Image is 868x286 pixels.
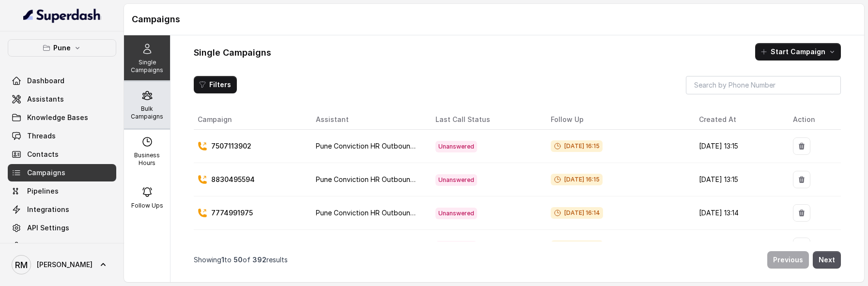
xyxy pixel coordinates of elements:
input: Search by Phone Number [686,76,841,94]
span: Threads [27,131,56,141]
span: Dashboard [27,76,64,86]
span: [DATE] 16:14 [551,241,603,252]
a: Dashboard [8,72,116,90]
span: Unanswered [435,174,477,186]
a: Campaigns [8,164,116,181]
img: light.svg [23,8,101,23]
span: [DATE] 16:15 [551,174,603,185]
td: [DATE] 13:15 [691,130,785,163]
p: Bulk Campaigns [128,105,166,120]
p: Business Hours [128,151,166,167]
text: RM [15,260,28,270]
button: Start Campaign [755,43,841,60]
span: 1 [221,256,224,264]
span: Unanswered [435,141,477,152]
th: Created At [691,110,785,130]
p: 7774991975 [211,208,253,218]
p: Showing to of results [194,255,288,265]
p: Follow Ups [131,202,163,210]
button: Next [813,251,841,269]
th: Action [785,110,841,130]
span: Pune Conviction HR Outbound Assistant [316,175,447,183]
a: Threads [8,127,116,145]
p: 8830495594 [211,175,255,184]
h1: Campaigns [132,12,856,27]
a: API Settings [8,219,116,237]
span: [DATE] 16:15 [551,140,603,152]
span: Campaigns [27,168,65,178]
button: Filters [194,76,237,93]
span: Integrations [27,205,69,214]
a: Pipelines [8,182,116,200]
nav: Pagination [194,245,841,274]
span: Voices Library [27,241,75,251]
p: Single Campaigns [128,59,166,74]
a: Assistants [8,90,116,108]
a: Knowledge Bases [8,109,116,126]
span: Pune Conviction HR Outbound Assistant [316,142,447,150]
a: [PERSON_NAME] [8,251,116,278]
td: [DATE] 13:14 [691,230,785,263]
td: [DATE] 13:14 [691,196,785,230]
span: API Settings [27,223,69,233]
span: Unanswered [435,208,477,219]
th: Campaign [194,110,308,130]
a: Integrations [8,201,116,218]
h1: Single Campaigns [194,45,271,60]
span: [DATE] 16:14 [551,207,603,219]
p: 7507113902 [211,141,251,151]
span: 392 [252,256,266,264]
span: [PERSON_NAME] [37,260,93,270]
span: Knowledge Bases [27,113,88,122]
span: 50 [233,256,243,264]
span: Pipelines [27,186,59,196]
a: Voices Library [8,238,116,255]
th: Last Call Status [428,110,543,130]
td: [DATE] 13:15 [691,163,785,196]
th: Assistant [308,110,427,130]
button: Pune [8,39,116,57]
th: Follow Up [543,110,692,130]
span: Unanswered [435,241,477,253]
a: Contacts [8,146,116,163]
span: Pune Conviction HR Outbound Assistant [316,209,447,217]
span: Contacts [27,150,59,159]
button: Previous [767,251,809,269]
p: Pune [53,42,71,54]
span: Assistants [27,94,64,104]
